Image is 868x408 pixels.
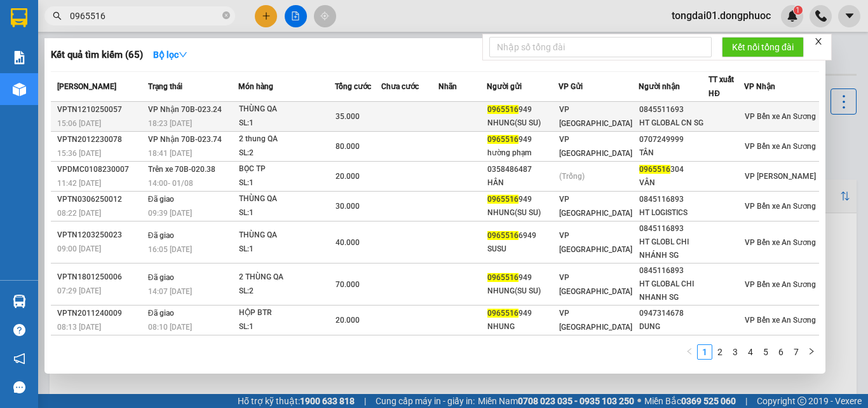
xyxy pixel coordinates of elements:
[239,320,334,334] div: SL: 1
[53,11,62,20] span: search
[148,309,174,318] span: Đã giao
[148,105,222,114] span: VP Nhận 70B-023.24
[57,209,101,218] span: 08:22 [DATE]
[179,50,187,59] span: down
[745,280,816,289] span: VP Bến xe An Sương
[559,309,632,332] span: VP [GEOGRAPHIC_DATA]
[13,381,25,393] span: message
[336,238,360,247] span: 40.000
[335,82,371,91] span: Tổng cước
[336,112,360,121] span: 35.000
[336,172,360,181] span: 20.000
[239,336,334,350] div: thung QA
[57,149,101,158] span: 15:36 [DATE]
[804,344,819,360] button: right
[239,243,334,257] div: SL: 1
[239,132,334,146] div: 2 thung QA
[57,286,101,295] span: 07:29 [DATE]
[789,344,804,360] li: 7
[11,8,27,27] img: logo-vxr
[814,37,823,46] span: close
[239,271,334,285] div: 2 THÙNG QA
[698,345,712,359] a: 1
[487,193,558,206] div: 949
[745,316,816,325] span: VP Bến xe An Sương
[487,271,558,285] div: 949
[758,344,773,360] li: 5
[728,345,742,359] a: 3
[774,345,788,359] a: 6
[487,309,519,318] span: 0965516
[487,105,519,114] span: 0965516
[57,337,144,350] div: VPTN1003240066
[487,82,522,91] span: Người gửi
[639,163,708,176] div: 304
[336,316,360,325] span: 20.000
[559,195,632,218] span: VP [GEOGRAPHIC_DATA]
[13,324,25,336] span: question-circle
[639,116,708,130] div: HT GLOBAL CN SG
[487,206,558,220] div: NHUNG(SU SU)
[57,103,144,116] div: VPTN1210250057
[57,229,144,242] div: VPTN1203250023
[239,192,334,206] div: THÙNG QA
[381,82,419,91] span: Chưa cước
[57,307,144,320] div: VPTN2011240009
[686,348,693,355] span: left
[148,165,215,174] span: Trên xe 70B-020.38
[487,229,558,243] div: 6949
[639,320,708,334] div: DUNG
[222,11,230,19] span: close-circle
[153,50,187,60] strong: Bộ lọc
[57,271,144,284] div: VPTN1801250006
[336,280,360,289] span: 70.000
[239,306,334,320] div: HỘP BTR
[639,206,708,220] div: HT LOGISTICS
[559,82,583,91] span: VP Gửi
[148,149,192,158] span: 18:41 [DATE]
[70,9,220,23] input: Tìm tên, số ĐT hoặc mã đơn
[336,202,360,211] span: 30.000
[712,344,728,360] li: 2
[639,222,708,236] div: 0845116893
[697,344,712,360] li: 1
[709,75,734,98] span: TT xuất HĐ
[559,273,632,296] span: VP [GEOGRAPHIC_DATA]
[808,348,815,355] span: right
[559,105,632,128] span: VP [GEOGRAPHIC_DATA]
[682,344,697,360] li: Previous Page
[13,83,26,96] img: warehouse-icon
[438,82,457,91] span: Nhãn
[239,102,334,116] div: THÙNG QA
[487,273,519,282] span: 0965516
[682,344,697,360] button: left
[489,37,712,57] input: Nhập số tổng đài
[148,82,182,91] span: Trạng thái
[722,37,804,57] button: Kết nối tổng đài
[13,295,26,308] img: warehouse-icon
[148,245,192,254] span: 16:05 [DATE]
[759,345,773,359] a: 5
[239,146,334,160] div: SL: 2
[639,103,708,116] div: 0845511693
[239,229,334,243] div: THÙNG QA
[239,176,334,190] div: SL: 1
[57,244,101,253] span: 09:00 [DATE]
[148,179,193,188] span: 14:00 - 01/08
[148,209,192,218] span: 09:39 [DATE]
[239,206,334,220] div: SL: 1
[239,162,334,176] div: BỌC TP
[487,135,519,144] span: 0965516
[487,176,558,190] div: HÂN
[57,119,101,128] span: 15:06 [DATE]
[57,133,144,146] div: VPTN2012230078
[238,82,273,91] span: Món hàng
[559,135,632,158] span: VP [GEOGRAPHIC_DATA]
[148,119,192,128] span: 18:23 [DATE]
[57,82,116,91] span: [PERSON_NAME]
[487,285,558,298] div: NHUNG(SU SU)
[148,323,192,332] span: 08:10 [DATE]
[222,10,230,22] span: close-circle
[57,193,144,206] div: VPTN0306250012
[713,345,727,359] a: 2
